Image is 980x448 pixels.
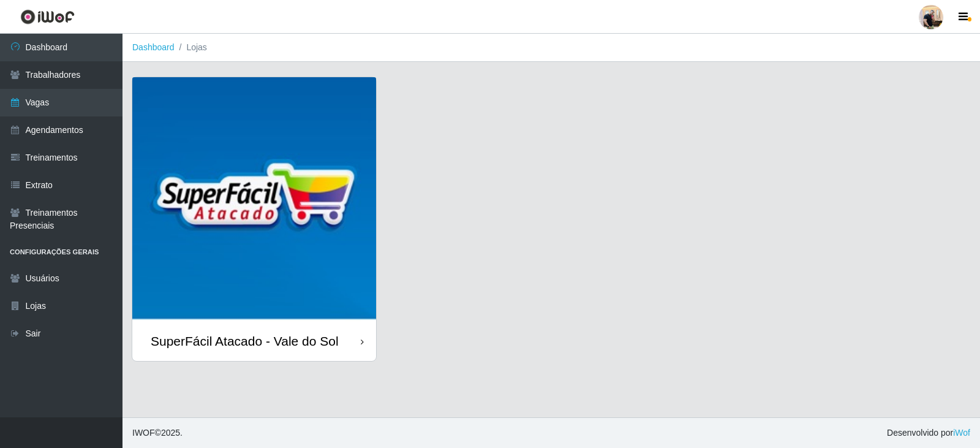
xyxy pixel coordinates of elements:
img: cardImg [132,77,376,321]
img: CoreUI Logo [20,9,75,25]
span: © 2025 . [132,427,183,439]
a: Dashboard [132,42,175,52]
nav: breadcrumb [123,34,980,62]
a: SuperFácil Atacado - Vale do Sol [132,77,376,361]
li: Lojas [175,41,207,54]
span: Desenvolvido por [887,427,970,439]
div: SuperFácil Atacado - Vale do Sol [151,333,339,349]
a: iWof [953,428,970,438]
span: IWOF [132,428,155,438]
